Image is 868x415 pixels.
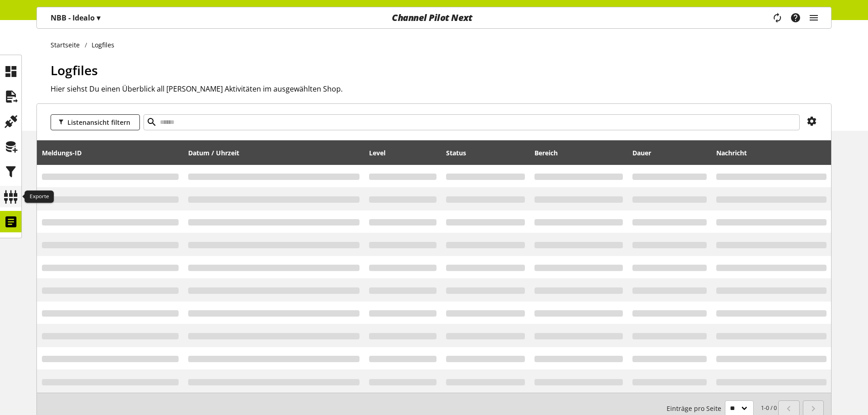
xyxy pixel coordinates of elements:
[534,143,623,162] div: Bereich
[25,190,54,203] div: Exporte
[42,143,179,162] div: Meldungs-ID
[67,118,130,127] span: Listenansicht filtern
[51,61,98,79] span: Logfiles
[51,40,85,50] a: Startseite
[667,404,725,413] span: Einträge pro Seite
[36,7,832,29] nav: main navigation
[716,143,826,162] div: Nachricht
[446,143,525,162] div: Status
[97,13,100,23] span: ▾
[369,143,437,162] div: Level
[51,83,832,94] h2: Hier siehst Du einen Überblick all [PERSON_NAME] Aktivitäten im ausgewählten Shop.
[51,12,100,23] p: NBB - Idealo
[632,143,707,162] div: Dauer
[51,114,140,130] button: Listenansicht filtern
[188,143,359,162] div: Datum / Uhrzeit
